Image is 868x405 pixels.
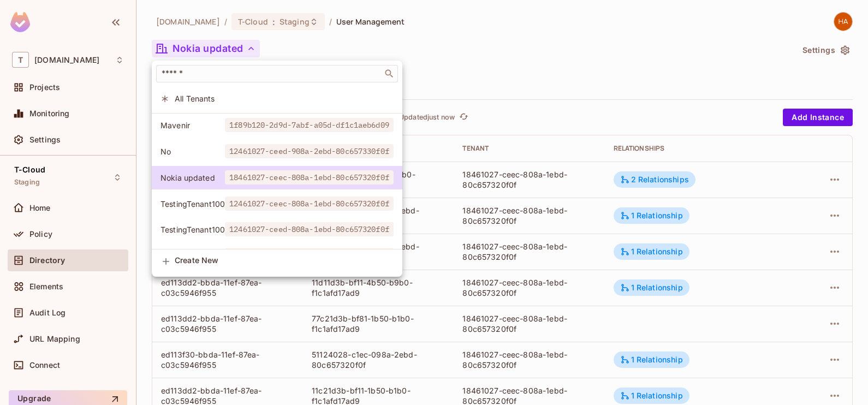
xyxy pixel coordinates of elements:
span: 12461027-ceed-908a-2ebd-80c657330f0f [225,144,394,158]
span: 18461027-ceec-808a-1ebd-80c657320f0f [225,170,394,184]
span: 12461027-ceed-808a-1ebd-80c657320f0f [225,222,394,236]
div: Show only users with a role in this tenant: Mavenir [152,114,402,137]
span: No [160,146,225,157]
div: Show only users with a role in this tenant: Nokia updated [152,166,402,189]
div: Show only users with a role in this tenant: TestingTenant100 [152,218,402,241]
div: Show only users with a role in this tenant: TestingTenant100 [152,192,402,216]
span: All Tenants [175,93,394,104]
div: Show only users with a role in this tenant: No [152,140,402,163]
div: Show only users with a role in this tenant: TestingTenant100 [152,244,402,267]
span: Nokia updated [160,172,225,183]
span: 12461027-ceed-908a-1ebd-80c657320f0f [225,248,394,263]
span: TestingTenant100 [160,224,225,235]
span: 1f89b120-2d9d-7abf-a05d-df1c1aeb6d09 [225,118,394,132]
span: TestingTenant100 [160,199,225,209]
span: Mavenir [160,120,225,130]
span: Create New [175,256,394,265]
span: 12461027-ceec-808a-1ebd-80c657320f0f [225,196,394,211]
